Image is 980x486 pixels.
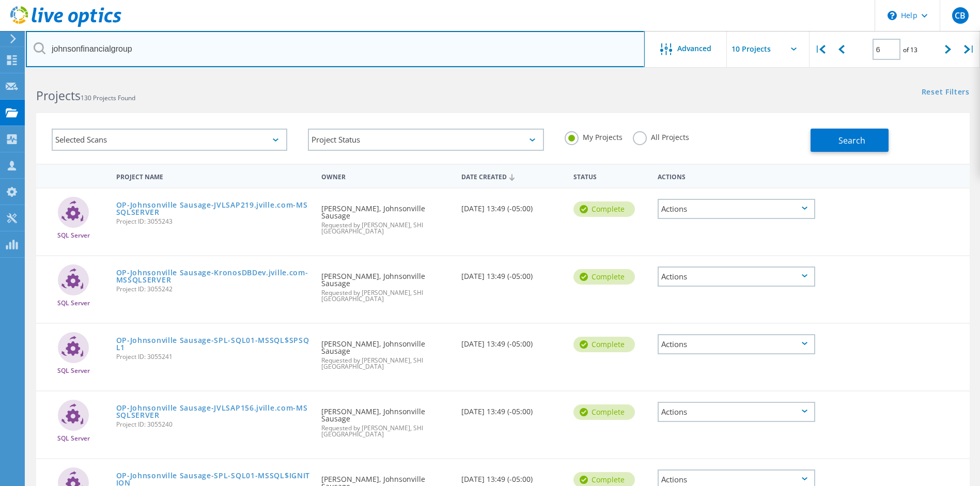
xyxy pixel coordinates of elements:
span: SQL Server [57,300,90,306]
div: Actions [652,166,820,185]
div: Actions [658,402,815,422]
div: Complete [573,337,635,352]
div: Complete [573,201,635,217]
svg: \n [888,11,897,20]
div: Project Name [111,166,317,185]
div: [DATE] 13:49 (-05:00) [456,189,568,223]
div: Actions [658,199,815,219]
div: [DATE] 13:49 (-05:00) [456,324,568,358]
span: Requested by [PERSON_NAME], SHI [GEOGRAPHIC_DATA] [321,357,451,370]
span: Requested by [PERSON_NAME], SHI [GEOGRAPHIC_DATA] [321,290,451,302]
div: [DATE] 13:49 (-05:00) [456,256,568,290]
span: Requested by [PERSON_NAME], SHI [GEOGRAPHIC_DATA] [321,425,451,437]
div: Actions [658,266,815,287]
div: Owner [316,166,456,185]
div: Status [568,166,652,185]
div: [PERSON_NAME], Johnsonville Sausage [316,324,456,380]
span: Project ID: 3055240 [116,421,312,428]
label: All Projects [633,131,689,141]
div: [PERSON_NAME], Johnsonville Sausage [316,256,456,312]
div: | [959,31,980,68]
span: of 13 [903,45,917,54]
div: Complete [573,404,635,420]
label: My Projects [565,131,623,141]
span: 130 Projects Found [81,93,135,102]
a: OP-Johnsonville Sausage-KronosDBDev.jville.com-MSSQLSERVER [116,269,312,284]
a: Live Optics Dashboard [10,22,121,29]
span: Advanced [677,45,711,52]
div: Project Status [308,129,543,151]
div: Complete [573,269,635,285]
a: Reset Filters [922,88,970,97]
div: Selected Scans [52,129,287,151]
div: Actions [658,334,815,354]
span: SQL Server [57,232,90,239]
a: OP-Johnsonville Sausage-JVLSAP156.jville.com-MSSQLSERVER [116,404,312,419]
button: Search [811,129,889,152]
div: [DATE] 13:49 (-05:00) [456,391,568,426]
span: Requested by [PERSON_NAME], SHI [GEOGRAPHIC_DATA] [321,222,451,234]
span: SQL Server [57,368,90,374]
span: CB [955,11,966,20]
div: | [810,31,831,68]
div: Date Created [456,166,568,186]
input: Search projects by name, owner, ID, company, etc [26,31,645,67]
span: Project ID: 3055241 [116,354,312,360]
a: OP-Johnsonville Sausage-JVLSAP219.jville.com-MSSQLSERVER [116,201,312,216]
div: [PERSON_NAME], Johnsonville Sausage [316,391,456,448]
span: Project ID: 3055243 [116,218,312,225]
span: SQL Server [57,435,90,442]
div: [PERSON_NAME], Johnsonville Sausage [316,189,456,245]
b: Projects [36,87,81,104]
span: Search [838,135,865,146]
span: Project ID: 3055242 [116,286,312,292]
a: OP-Johnsonville Sausage-SPL-SQL01-MSSQL$SPSQL1 [116,337,312,351]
